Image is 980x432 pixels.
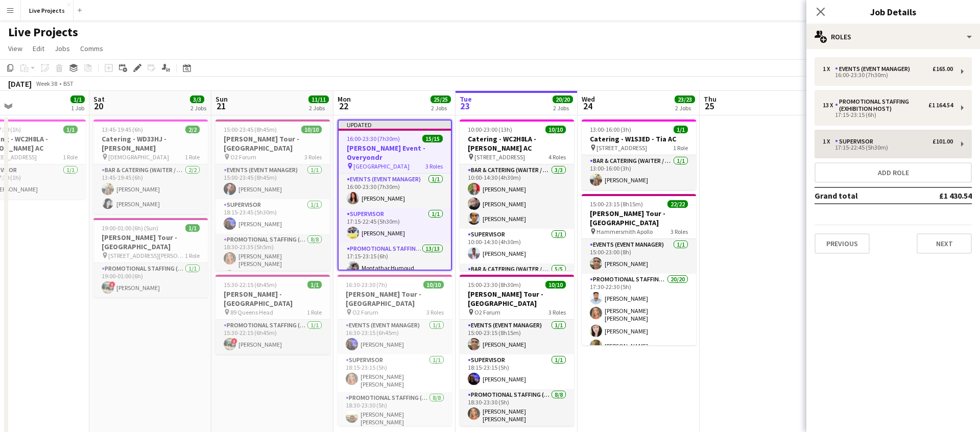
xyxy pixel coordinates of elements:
[353,162,410,170] span: [GEOGRAPHIC_DATA]
[675,104,695,112] div: 2 Jobs
[63,126,78,133] span: 1/1
[823,112,953,117] div: 17:15-23:15 (6h)
[806,25,980,49] div: Roles
[823,73,953,78] div: 16:00-23:30 (7h30m)
[596,144,647,152] span: [STREET_ADDRESS]
[230,308,273,316] span: 89 Queens Head
[468,126,512,133] span: 10:00-23:00 (13h)
[596,228,653,235] span: Hammersmith Apollo
[80,44,103,53] span: Comms
[216,320,330,354] app-card-role: Promotional Staffing (Exhibition Host)1/115:30-22:15 (6h45m)![PERSON_NAME]
[102,126,143,133] span: 13:45-19:45 (6h)
[667,200,688,208] span: 22/22
[51,42,74,55] a: Jobs
[553,104,572,112] div: 2 Jobs
[93,94,105,104] span: Sat
[671,228,688,235] span: 3 Roles
[34,80,59,87] span: Week 38
[673,144,688,152] span: 1 Role
[216,275,330,354] app-job-card: 15:30-22:15 (6h45m)1/1[PERSON_NAME] - [GEOGRAPHIC_DATA] 89 Queens Head1 RolePromotional Staffing ...
[674,126,688,133] span: 1/1
[458,100,472,112] span: 23
[216,94,228,104] span: Sun
[835,138,877,145] div: Supervisor
[431,95,451,103] span: 25/25
[460,229,574,263] app-card-role: Supervisor1/110:00-14:30 (4h30m)[PERSON_NAME]
[216,199,330,234] app-card-role: Supervisor1/118:15-23:45 (5h30m)[PERSON_NAME]
[93,119,208,214] app-job-card: 13:45-19:45 (6h)2/2Catering - WD33HJ - [PERSON_NAME] [DEMOGRAPHIC_DATA]1 RoleBar & Catering (Wait...
[301,126,322,133] span: 10/10
[21,1,74,20] button: Live Projects
[582,94,595,104] span: Wed
[338,119,452,271] div: Updated16:00-23:30 (7h30m)15/15[PERSON_NAME] Event - Overyondr [GEOGRAPHIC_DATA]3 RolesEvents (Ev...
[190,104,206,112] div: 2 Jobs
[108,252,185,259] span: [STREET_ADDRESS][PERSON_NAME]
[422,135,443,142] span: 15/15
[548,153,566,161] span: 4 Roles
[108,153,169,161] span: [DEMOGRAPHIC_DATA]
[460,134,574,153] h3: Catering - WC2H8LA - [PERSON_NAME] AC
[460,275,574,426] app-job-card: 15:00-23:30 (8h30m)10/10[PERSON_NAME] Tour - [GEOGRAPHIC_DATA] O2 Forum3 RolesEvents (Event Manag...
[224,281,277,289] span: 15:30-22:15 (6h45m)
[190,95,204,103] span: 3/3
[917,233,972,254] button: Next
[304,153,322,161] span: 3 Roles
[582,209,696,227] h3: [PERSON_NAME] Tour - [GEOGRAPHIC_DATA]
[93,134,208,153] h3: Catering - WD33HJ - [PERSON_NAME]
[346,281,387,289] span: 16:30-23:30 (7h)
[823,145,953,150] div: 17:15-22:45 (5h30m)
[338,94,351,104] span: Mon
[4,42,27,55] a: View
[63,80,74,87] div: BST
[582,155,696,190] app-card-role: Bar & Catering (Waiter / waitress)1/113:00-16:00 (3h)[PERSON_NAME]
[70,95,85,103] span: 1/1
[426,308,444,316] span: 3 Roles
[109,281,115,287] span: !
[423,281,444,289] span: 10/10
[675,95,695,103] span: 23/23
[76,42,107,55] a: Comms
[352,308,378,316] span: O2 Forum
[582,194,696,345] app-job-card: 15:00-23:15 (8h15m)22/22[PERSON_NAME] Tour - [GEOGRAPHIC_DATA] Hammersmith Apollo3 RolesEvents (E...
[582,119,696,190] app-job-card: 13:00-16:00 (3h)1/1Catering - W1S3ED - Tia AC [STREET_ADDRESS]1 RoleBar & Catering (Waiter / wait...
[216,164,330,199] app-card-role: Events (Event Manager)1/115:00-23:45 (8h45m)[PERSON_NAME]
[474,153,525,161] span: [STREET_ADDRESS]
[307,281,322,289] span: 1/1
[185,252,200,259] span: 1 Role
[8,44,22,53] span: View
[338,275,452,426] app-job-card: 16:30-23:30 (7h)10/10[PERSON_NAME] Tour - [GEOGRAPHIC_DATA] O2 Forum3 RolesEvents (Event Manager)...
[460,290,574,308] h3: [PERSON_NAME] Tour - [GEOGRAPHIC_DATA]
[460,320,574,354] app-card-role: Events (Event Manager)1/115:00-23:15 (8h15m)[PERSON_NAME]
[806,5,980,18] h3: Job Details
[309,104,328,112] div: 2 Jobs
[336,100,351,112] span: 22
[815,162,972,183] button: Add role
[580,100,595,112] span: 24
[823,138,835,145] div: 1 x
[582,134,696,143] h3: Catering - W1S3ED - Tia AC
[468,281,521,289] span: 15:00-23:30 (8h30m)
[185,153,200,161] span: 1 Role
[425,162,443,170] span: 3 Roles
[93,218,208,298] app-job-card: 19:00-01:00 (6h) (Sun)1/1[PERSON_NAME] Tour - [GEOGRAPHIC_DATA] [STREET_ADDRESS][PERSON_NAME]1 Ro...
[216,134,330,153] h3: [PERSON_NAME] Tour - [GEOGRAPHIC_DATA]
[216,119,330,271] app-job-card: 15:00-23:45 (8h45m)10/10[PERSON_NAME] Tour - [GEOGRAPHIC_DATA] O2 Forum3 RolesEvents (Event Manag...
[545,281,566,289] span: 10/10
[338,354,452,392] app-card-role: Supervisor1/118:15-23:15 (5h)[PERSON_NAME] [PERSON_NAME]
[553,95,573,103] span: 20/20
[214,100,228,112] span: 21
[230,153,256,161] span: O2 Forum
[307,308,322,316] span: 1 Role
[933,138,953,145] div: £101.00
[835,98,928,112] div: Promotional Staffing (Exhibition Host)
[216,290,330,308] h3: [PERSON_NAME] - [GEOGRAPHIC_DATA]
[474,308,500,316] span: O2 Forum
[55,44,70,53] span: Jobs
[185,224,200,232] span: 1/1
[460,119,574,271] app-job-card: 10:00-23:00 (13h)10/10Catering - WC2H8LA - [PERSON_NAME] AC [STREET_ADDRESS]4 RolesBar & Catering...
[102,224,158,232] span: 19:00-01:00 (6h) (Sun)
